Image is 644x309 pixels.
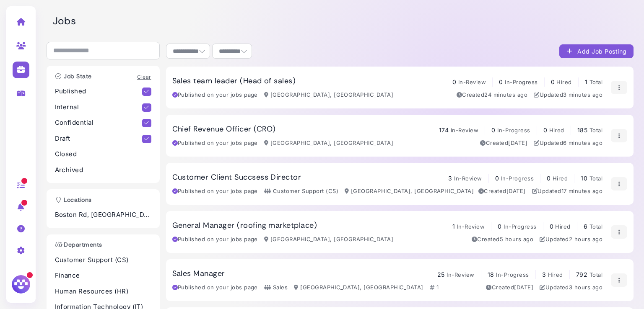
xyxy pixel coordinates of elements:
[51,241,106,248] h3: Departments
[547,175,551,182] span: 0
[437,271,445,278] span: 25
[499,78,503,85] span: 0
[497,127,530,134] span: In-Progress
[566,47,627,56] div: Add Job Posting
[488,271,494,278] span: 18
[172,187,258,196] div: Published on your jobs page
[569,284,602,291] time: Sep 11, 2025
[264,235,393,244] div: [GEOGRAPHIC_DATA], [GEOGRAPHIC_DATA]
[55,165,151,175] p: Archived
[137,74,151,80] a: Clear
[55,103,143,112] p: Internal
[448,175,452,182] span: 3
[576,271,587,278] span: 792
[496,271,529,278] span: In-Progress
[577,126,587,134] span: 185
[589,271,602,278] span: Total
[555,223,570,230] span: Hired
[439,126,449,134] span: 174
[172,139,258,147] div: Published on your jobs page
[514,284,533,291] time: Apr 25, 2025
[589,175,602,182] span: Total
[447,271,474,278] span: In-Review
[504,223,536,230] span: In-Progress
[553,175,568,182] span: Hired
[549,127,564,134] span: Hired
[55,255,151,265] p: Customer Support (CS)
[172,235,258,244] div: Published on your jobs page
[430,283,439,292] div: 1
[55,287,151,296] p: Human Resources (HR)
[563,139,602,146] time: Sep 11, 2025
[540,235,602,244] div: Updated
[500,236,533,242] time: Sep 11, 2025
[559,44,634,58] button: Add Job Posting
[584,223,587,230] span: 6
[55,149,151,159] p: Closed
[452,78,456,85] span: 0
[264,91,393,99] div: [GEOGRAPHIC_DATA], [GEOGRAPHIC_DATA]
[172,283,258,292] div: Published on your jobs page
[484,91,527,98] time: Sep 11, 2025
[478,187,526,196] div: Created
[569,236,602,242] time: Sep 11, 2025
[498,223,501,230] span: 0
[472,235,533,244] div: Created
[451,127,478,134] span: In-Review
[345,187,474,196] div: [GEOGRAPHIC_DATA], [GEOGRAPHIC_DATA]
[486,283,533,292] div: Created
[585,78,587,85] span: 1
[563,91,602,98] time: Sep 11, 2025
[532,187,603,196] div: Updated
[548,271,563,278] span: Hired
[457,223,485,230] span: In-Review
[264,283,288,292] div: Sales
[491,126,495,134] span: 0
[172,77,296,86] h3: Sales team leader (Head of sales)
[172,269,225,278] h3: Sales Manager
[589,79,602,85] span: Total
[294,283,423,292] div: [GEOGRAPHIC_DATA], [GEOGRAPHIC_DATA]
[172,173,301,182] h3: Customer Client Succsess Director
[55,87,143,96] p: Published
[543,126,547,134] span: 0
[581,175,587,182] span: 10
[264,187,338,196] div: Customer Support (CS)
[458,79,486,85] span: In-Review
[172,221,317,230] h3: General Manager (roofing marketplace)
[172,125,276,134] h3: Chief Revenue Officer (CRO)
[172,91,258,99] div: Published on your jobs page
[454,175,482,182] span: In-Review
[534,139,602,147] div: Updated
[561,188,603,194] time: Sep 11, 2025
[55,134,143,144] p: Draft
[506,188,526,194] time: Sep 08, 2025
[550,223,553,230] span: 0
[10,274,31,295] img: Megan
[589,127,602,134] span: Total
[540,283,602,292] div: Updated
[589,223,602,230] span: Total
[505,79,538,85] span: In-Progress
[495,175,499,182] span: 0
[501,175,534,182] span: In-Progress
[542,271,546,278] span: 3
[55,118,143,128] p: Confidential
[53,15,634,27] h2: Jobs
[551,78,555,85] span: 0
[480,139,527,147] div: Created
[55,271,151,281] p: Finance
[55,210,151,220] p: Boston Rd, [GEOGRAPHIC_DATA], [GEOGRAPHIC_DATA]
[452,223,455,230] span: 1
[534,91,602,99] div: Updated
[556,79,571,85] span: Hired
[264,139,393,147] div: [GEOGRAPHIC_DATA], [GEOGRAPHIC_DATA]
[51,196,96,203] h3: Locations
[457,91,528,99] div: Created
[508,139,527,146] time: Jun 09, 2025
[51,73,96,80] h3: Job State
